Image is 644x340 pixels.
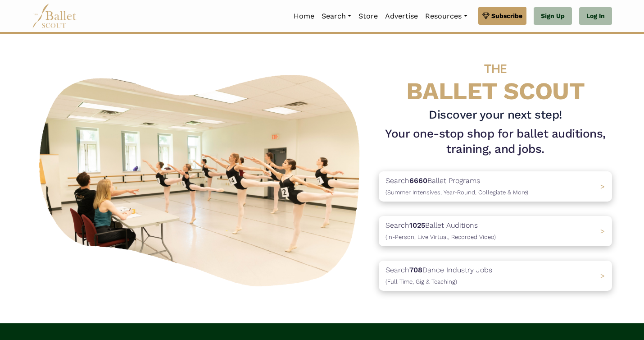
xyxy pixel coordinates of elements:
[385,278,457,285] span: (Full-Time, Gig & Teaching)
[385,220,496,243] p: Search Ballet Auditions
[409,221,425,230] b: 1025
[379,171,612,202] a: Search6660Ballet Programs(Summer Intensives, Year-Round, Collegiate & More)>
[422,7,471,26] a: Resources
[32,65,372,292] img: A group of ballerinas talking to each other in a ballet studio
[491,11,522,21] span: Subscribe
[379,52,612,104] h4: BALLET SCOUT
[385,189,528,196] span: (Summer Intensives, Year-Round, Collegiate & More)
[355,7,381,26] a: Store
[385,264,492,287] p: Search Dance Industry Jobs
[534,7,572,25] a: Sign Up
[379,261,612,291] a: Search708Dance Industry Jobs(Full-Time, Gig & Teaching) >
[600,182,605,191] span: >
[579,7,612,25] a: Log In
[385,234,496,240] span: (In-Person, Live Virtual, Recorded Video)
[290,7,318,26] a: Home
[318,7,355,26] a: Search
[409,176,427,185] b: 6660
[381,7,422,26] a: Advertise
[482,11,490,21] img: gem.svg
[385,175,528,198] p: Search Ballet Programs
[379,216,612,246] a: Search1025Ballet Auditions(In-Person, Live Virtual, Recorded Video) >
[409,266,422,274] b: 708
[484,61,507,76] span: THE
[379,107,612,123] h3: Discover your next step!
[600,271,605,280] span: >
[600,227,605,235] span: >
[379,126,612,157] h1: Your one-stop shop for ballet auditions, training, and jobs.
[478,7,526,25] a: Subscribe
